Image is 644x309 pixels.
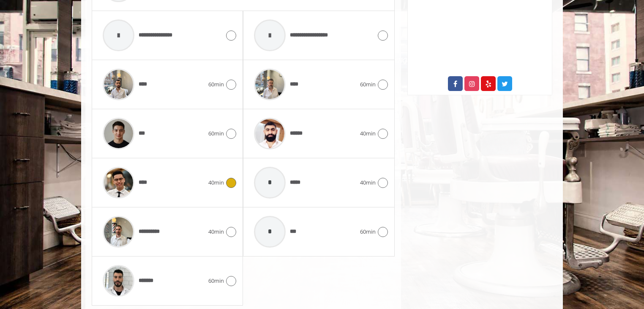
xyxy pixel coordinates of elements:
[208,276,224,285] span: 60min
[208,80,224,89] span: 60min
[208,227,224,236] span: 40min
[208,178,224,187] span: 40min
[208,129,224,138] span: 60min
[360,178,376,187] span: 40min
[360,227,376,236] span: 60min
[360,80,376,89] span: 60min
[360,129,376,138] span: 40min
